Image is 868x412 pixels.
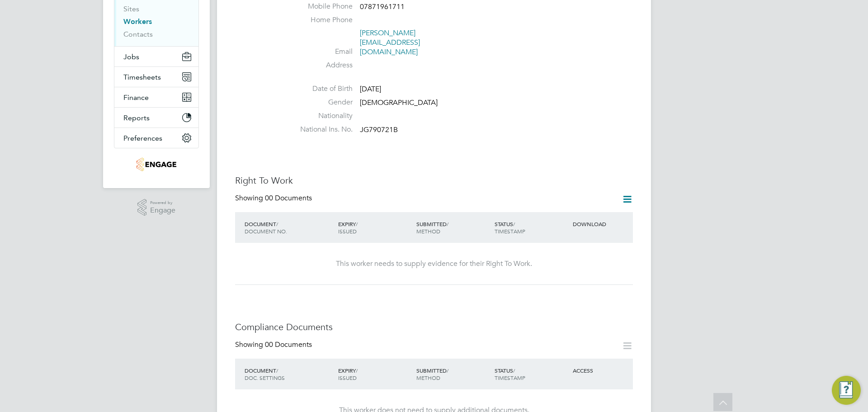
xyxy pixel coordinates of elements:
[360,98,438,107] span: [DEMOGRAPHIC_DATA]
[245,227,287,235] span: DOCUMENT NO.
[832,376,861,405] button: Engage Resource Center
[356,367,358,374] span: /
[338,374,357,381] span: ISSUED
[447,367,448,374] span: /
[289,111,353,121] label: Nationality
[495,227,525,235] span: TIMESTAMP
[245,374,285,381] span: DOC. SETTINGS
[136,157,176,172] img: integrapeople-logo-retina.png
[360,85,381,94] span: [DATE]
[336,216,414,239] div: EXPIRY
[289,125,353,134] label: National Ins. No.
[513,220,515,227] span: /
[114,108,198,128] button: Reports
[123,73,161,81] span: Timesheets
[114,67,198,87] button: Timesheets
[416,227,440,235] span: METHOD
[289,2,353,11] label: Mobile Phone
[338,227,357,235] span: ISSUED
[492,362,571,386] div: STATUS
[447,220,448,227] span: /
[289,15,353,25] label: Home Phone
[242,362,336,386] div: DOCUMENT
[114,47,198,66] button: Jobs
[123,134,162,142] span: Preferences
[114,157,199,172] a: Go to home page
[414,362,492,386] div: SUBMITTED
[123,93,149,102] span: Finance
[571,362,633,379] div: ACCESS
[414,216,492,239] div: SUBMITTED
[123,5,139,13] a: Sites
[289,47,353,57] label: Email
[235,340,314,350] div: Showing
[360,28,420,57] a: [PERSON_NAME][EMAIL_ADDRESS][DOMAIN_NAME]
[265,340,312,349] span: 00 Documents
[114,128,198,148] button: Preferences
[495,374,525,381] span: TIMESTAMP
[289,61,353,70] label: Address
[265,194,312,203] span: 00 Documents
[137,199,176,216] a: Powered byEngage
[276,367,278,374] span: /
[235,175,633,186] h3: Right To Work
[492,216,571,239] div: STATUS
[114,87,198,107] button: Finance
[360,2,405,11] span: 07871961711
[123,52,139,61] span: Jobs
[571,216,633,232] div: DOWNLOAD
[123,17,152,26] a: Workers
[416,374,440,381] span: METHOD
[150,207,175,214] span: Engage
[244,259,624,269] div: This worker needs to supply evidence for their Right To Work.
[123,114,150,122] span: Reports
[150,199,175,207] span: Powered by
[356,220,358,227] span: /
[360,125,398,134] span: JG790721B
[235,321,633,333] h3: Compliance Documents
[336,362,414,386] div: EXPIRY
[289,98,353,107] label: Gender
[242,216,336,239] div: DOCUMENT
[289,84,353,94] label: Date of Birth
[276,220,278,227] span: /
[513,367,515,374] span: /
[123,30,153,38] a: Contacts
[235,194,314,203] div: Showing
